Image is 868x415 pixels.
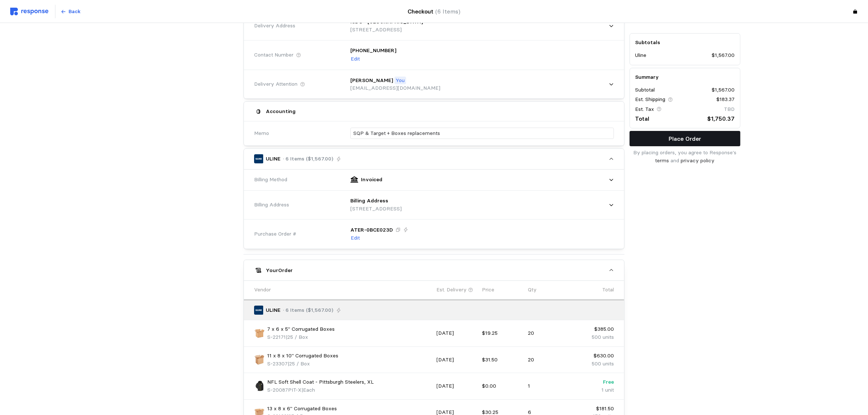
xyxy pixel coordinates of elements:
[254,354,265,365] img: S-23307
[482,286,495,294] p: Price
[602,286,614,294] p: Total
[301,387,315,393] span: | Each
[266,306,281,314] p: ULINE
[630,131,740,146] button: Place Order
[350,26,423,34] p: [STREET_ADDRESS]
[267,334,286,340] span: S-22171
[437,329,477,337] p: [DATE]
[361,176,382,184] p: Invoiced
[482,382,523,390] p: $0.00
[573,405,614,413] p: $181.50
[482,329,523,337] p: $19.25
[351,234,360,242] p: Edit
[267,352,338,360] p: 11 x 8 x 10" Corrugated Boxes
[573,333,614,341] p: 500 units
[254,80,297,88] span: Delivery Attention
[254,328,265,339] img: S-22171
[630,149,740,164] p: By placing orders, you agree to Response's and
[635,105,654,113] p: Est. Tax
[254,286,271,294] p: Vendor
[244,149,624,169] button: ULINE· 6 Items ($1,567.00)
[57,5,85,19] button: Back
[351,55,360,63] p: Edit
[681,157,715,164] a: privacy policy
[254,176,287,184] span: Billing Method
[408,7,460,16] h4: Checkout
[712,86,735,94] p: $1,567.00
[69,8,81,16] p: Back
[283,155,334,163] p: · 6 Items ($1,567.00)
[254,22,295,30] span: Delivery Address
[350,226,393,234] p: ATER-0BCE023D
[283,306,334,314] p: · 6 Items ($1,567.00)
[267,387,301,393] span: S-20087PIT-X
[437,286,467,294] p: Est. Delivery
[267,325,335,333] p: 7 x 6 x 5" Corrugated Boxes
[724,105,735,113] p: TBD
[573,360,614,368] p: 500 units
[350,197,388,205] p: Billing Address
[288,360,310,367] span: | 25 / Box
[350,55,360,63] button: Edit
[635,96,665,104] p: Est. Shipping
[267,378,374,386] p: NFL Soft Shell Coat - Pittsburgh Steelers, XL
[573,378,614,386] p: Free
[350,234,360,243] button: Edit
[528,356,568,364] p: 20
[573,325,614,333] p: $385.00
[396,77,405,85] p: You
[286,334,308,340] span: | 25 / Box
[435,8,460,15] span: (6 Items)
[350,84,440,92] p: [EMAIL_ADDRESS][DOMAIN_NAME]
[437,382,477,390] p: [DATE]
[244,170,624,249] div: ULINE· 6 Items ($1,567.00)
[254,201,289,209] span: Billing Address
[437,356,477,364] p: [DATE]
[635,86,655,94] p: Subtotal
[254,129,269,137] span: Memo
[254,230,296,238] span: Purchase Order #
[712,52,735,60] p: $1,567.00
[482,356,523,364] p: $31.50
[635,73,735,81] h5: Summary
[266,155,281,163] p: ULINE
[635,114,649,123] p: Total
[669,134,701,143] p: Place Order
[267,405,337,413] p: 13 x 8 x 6" Corrugated Boxes
[635,52,646,60] p: Uline
[655,157,669,164] a: terms
[244,260,624,280] button: YourOrder
[267,360,288,367] span: S-23307
[573,386,614,394] p: 1 unit
[528,382,568,390] p: 1
[254,381,265,391] img: S-20087PIT-X
[350,47,396,55] p: [PHONE_NUMBER]
[10,8,48,15] img: svg%3e
[353,128,611,139] input: What are these orders for?
[708,114,735,123] p: $1,750.37
[254,51,293,59] span: Contact Number
[266,108,296,115] h5: Accounting
[528,329,568,337] p: 20
[350,205,402,213] p: [STREET_ADDRESS]
[266,267,293,274] h5: Your Order
[717,96,735,104] p: $183.37
[350,77,393,85] p: [PERSON_NAME]
[528,286,537,294] p: Qty
[635,39,735,46] h5: Subtotals
[573,352,614,360] p: $630.00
